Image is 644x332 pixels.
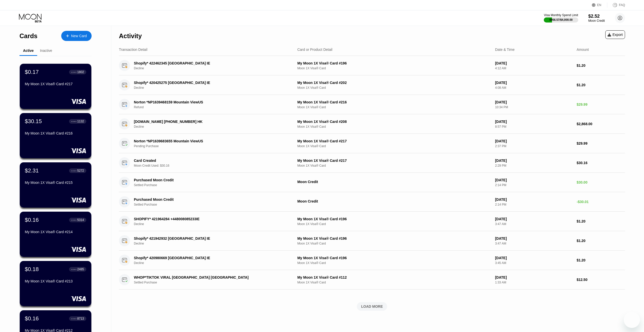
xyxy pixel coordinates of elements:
div: My Moon 1X Visa® Card #213 [25,279,86,283]
div: WHOP*TIKTOK VIRAL [GEOGRAPHIC_DATA] [GEOGRAPHIC_DATA]Settled PurchaseMy Moon 1X Visa® Card #112Mo... [119,270,625,290]
div: LOAD MORE [119,302,625,311]
div: ● ● ● ● [71,71,76,73]
div: Shopify* 420980669 [GEOGRAPHIC_DATA] IEDeclineMy Moon 1X Visa® Card #196Moon 1X Visa® Card[DATE]3... [119,251,625,270]
div: Date & Time [495,48,514,52]
div: ● ● ● ● [71,121,76,122]
div: $12.50 [577,278,625,282]
div: [DATE] [495,256,572,260]
div: 1132 [77,120,84,123]
div: Decline [134,261,291,265]
div: SHOPIFY* 421964284 +448008085233IEDeclineMy Moon 1X Visa® Card #196Moon 1X Visa® Card[DATE]3:47 A... [119,212,625,231]
div: 5272 [77,169,84,172]
div: 3:47 AM [495,222,572,226]
div: Moon Credit [297,199,491,203]
div: New Card [61,31,92,41]
iframe: Mesajlaşma penceresini başlatma düğmesi, görüşme devam ediyor [624,312,640,328]
div: 1802 [77,70,84,74]
div: Card CreatedMoon Credit Used: $30.16My Moon 1X Visa® Card #217Moon 1X Visa® Card[DATE]2:29 PM$30.16 [119,153,625,173]
div: Norton *NP1639468159 Mountain ViewUSRefundMy Moon 1X Visa® Card #216Moon 1X Visa® Card[DATE]10:34... [119,95,625,114]
div: $1.20 [577,239,625,243]
div: $30.00 [577,180,625,184]
div: Shopify* 422462345 [GEOGRAPHIC_DATA] IEDeclineMy Moon 1X Visa® Card #196Moon 1X Visa® Card[DATE]4... [119,56,625,75]
div: [DATE] [495,61,572,65]
div: Export [608,33,623,37]
div: Moon 1X Visa® Card [297,144,491,148]
div: ● ● ● ● [71,269,76,270]
div: $1.20 [577,83,625,87]
div: 2:14 PM [495,203,572,206]
div: My Moon 1X Visa® Card #216 [25,131,86,135]
div: Cards [19,32,37,40]
div: 4:12 AM [495,67,572,70]
div: [DATE] [495,159,572,163]
div: [DOMAIN_NAME] [PHONE_NUMBER] HKDeclineMy Moon 1X Visa® Card #208Moon 1X Visa® Card[DATE]8:57 PM$2... [119,114,625,134]
div: Card Created [134,159,280,163]
div: My Moon 1X Visa® Card #196 [297,217,491,221]
div: Moon Credit Used: $30.16 [134,164,291,167]
div: Moon Credit [588,19,605,23]
div: New Card [71,34,87,38]
div: Moon 1X Visa® Card [297,67,491,70]
div: $0.16● ● ● ●5314My Moon 1X Visa® Card #214 [20,212,91,257]
div: Decline [134,67,291,70]
div: $0.18 [25,266,39,273]
div: Moon 1X Visa® Card [297,222,491,226]
div: FAQ [619,3,625,7]
div: $2.52Moon Credit [588,14,605,23]
div: [DATE] [495,139,572,143]
div: $0.16 [25,315,39,322]
div: 3:47 AM [495,242,572,245]
div: [DATE] [495,275,572,279]
div: My Moon 1X Visa® Card #112 [297,275,491,279]
div: 2:29 PM [495,164,572,167]
div: My Moon 1X Visa® Card #215 [25,181,86,185]
div: Inactive [40,49,52,53]
div: Active [23,49,34,53]
div: EN [597,3,601,7]
div: Purchased Moon CreditSettled PurchaseMoon Credit[DATE]2:14 PM-$30.01 [119,192,625,212]
div: Moon 1X Visa® Card [297,261,491,265]
div: $30.16 [577,161,625,165]
div: Purchased Moon Credit [134,178,280,182]
div: My Moon 1X Visa® Card #217 [297,139,491,143]
div: 8713 [77,317,84,320]
div: -$30.01 [577,200,625,204]
div: Export [605,30,625,39]
div: $2,868.00 [577,122,625,126]
div: Moon 1X Visa® Card [297,86,491,90]
div: Decline [134,86,291,90]
div: 1:33 AM [495,281,572,284]
div: [DATE] [495,236,572,240]
div: Purchased Moon CreditSettled PurchaseMoon Credit[DATE]2:14 PM$30.00 [119,173,625,192]
div: Transaction Detail [119,48,147,52]
div: SHOPIFY* 421964284 +448008085233IE [134,217,280,221]
div: 10:34 PM [495,105,572,109]
div: ● ● ● ● [71,170,76,171]
div: My Moon 1X Visa® Card #196 [297,61,491,65]
div: ● ● ● ● [71,219,76,221]
div: Decline [134,125,291,128]
div: Settled Purchase [134,203,291,206]
div: 2:37 PM [495,144,572,148]
div: Norton *NP1639683655 Mountain ViewUSPending PurchaseMy Moon 1X Visa® Card #217Moon 1X Visa® Card[... [119,134,625,153]
div: $2.31● ● ● ●5272My Moon 1X Visa® Card #215 [20,162,91,208]
div: EN [592,3,607,8]
div: Shopify* 420980669 [GEOGRAPHIC_DATA] IE [134,256,280,260]
div: LOAD MORE [361,304,383,309]
div: $29.99 [577,141,625,145]
div: 8:57 PM [495,125,572,128]
div: Purchased Moon Credit [134,197,280,202]
div: $30.15● ● ● ●1132My Moon 1X Visa® Card #216 [20,113,91,158]
div: [DATE] [495,197,572,202]
div: Decline [134,222,291,226]
div: Settled Purchase [134,183,291,187]
div: My Moon 1X Visa® Card #217 [297,159,491,163]
div: Norton *NP1639683655 Mountain ViewUS [134,139,280,143]
div: Shopify* 421942932 [GEOGRAPHIC_DATA] IE [134,236,280,240]
div: Settled Purchase [134,281,291,284]
div: 3:45 AM [495,261,572,265]
div: $0.16 [25,217,39,223]
div: $2.52 [588,14,605,19]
